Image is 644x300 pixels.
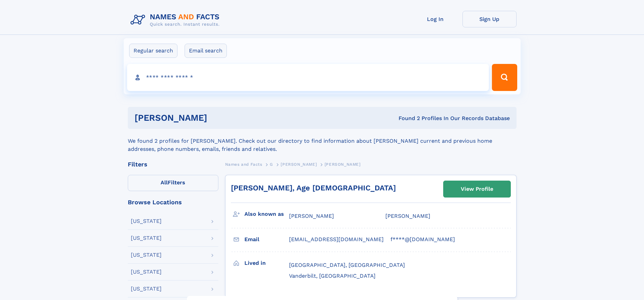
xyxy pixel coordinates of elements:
[289,236,384,243] span: [EMAIL_ADDRESS][DOMAIN_NAME]
[244,208,289,220] h3: Also known as
[244,234,289,245] h3: Email
[131,286,162,292] div: [US_STATE]
[289,273,376,279] span: Vanderbilt, [GEOGRAPHIC_DATA]
[281,162,317,167] span: [PERSON_NAME]
[185,44,227,58] label: Email search
[128,161,218,167] div: Filters
[270,162,273,167] span: G
[128,199,218,205] div: Browse Locations
[462,11,517,27] a: Sign Up
[303,115,510,122] div: Found 2 Profiles In Our Records Database
[281,160,317,168] a: [PERSON_NAME]
[461,181,493,197] div: View Profile
[444,181,510,197] a: View Profile
[270,160,273,168] a: G
[408,11,462,27] a: Log In
[231,184,396,192] a: [PERSON_NAME], Age [DEMOGRAPHIC_DATA]
[128,11,225,29] img: Logo Names and Facts
[131,252,162,258] div: [US_STATE]
[127,64,489,91] input: search input
[225,160,262,168] a: Names and Facts
[129,44,177,58] label: Regular search
[128,129,517,153] div: We found 2 profiles for [PERSON_NAME]. Check out our directory to find information about [PERSON_...
[325,162,361,167] span: [PERSON_NAME]
[244,257,289,269] h3: Lived in
[161,179,168,186] span: All
[128,175,218,191] label: Filters
[135,114,303,122] h1: [PERSON_NAME]
[492,64,517,91] button: Search Button
[131,218,162,224] div: [US_STATE]
[385,213,430,219] span: [PERSON_NAME]
[289,262,405,268] span: [GEOGRAPHIC_DATA], [GEOGRAPHIC_DATA]
[289,213,334,219] span: [PERSON_NAME]
[131,269,162,275] div: [US_STATE]
[131,235,162,241] div: [US_STATE]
